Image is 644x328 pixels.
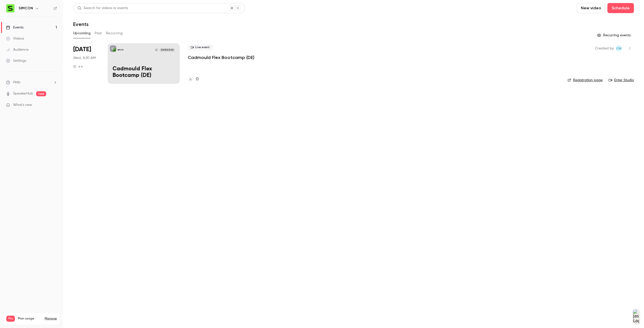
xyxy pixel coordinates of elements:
[6,4,14,12] img: SIMCON
[6,47,29,52] div: Audience
[595,31,634,39] button: Recurring events
[19,6,33,11] h6: SIMCON
[595,45,614,51] span: Created by
[73,21,89,27] h1: Events
[616,45,622,51] span: Christopher Wynes
[196,76,199,83] h4: 0
[609,78,634,83] a: Enter Studio
[13,102,32,108] span: What's new
[73,55,96,61] span: Wed, 8:30 AM
[18,317,42,321] span: Plan usage
[154,48,158,52] div: F
[108,43,180,84] a: Cadmould Flex Bootcamp (DE)SIMCONF[DATE] 8:30 AMCadmould Flex Bootcamp (DE)
[6,80,57,85] li: help-dropdown-opener
[6,316,15,322] span: Pro
[188,54,254,61] a: Cadmould Flex Bootcamp (DE)
[188,44,213,50] span: Live event
[616,45,622,51] span: CW
[13,80,20,85] span: Help
[6,58,26,63] div: Settings
[106,29,123,37] button: Recurring
[117,49,123,51] p: SIMCON
[95,29,102,37] button: Past
[77,6,128,11] div: Search for videos or events
[45,317,57,321] a: Manage
[73,43,100,84] div: Oct 22 Wed, 8:30 AM (Europe/Berlin)
[36,91,46,96] span: new
[607,3,634,13] button: Schedule
[568,78,603,83] a: Registration page
[6,36,24,41] div: Videos
[113,66,175,79] p: Cadmould Flex Bootcamp (DE)
[6,25,23,30] div: Events
[13,91,33,96] a: SpeakerHub
[73,29,91,37] button: Upcoming
[159,48,175,52] span: [DATE] 8:30 AM
[73,45,91,53] span: [DATE]
[577,3,605,13] button: New video
[73,65,83,69] div: 4 h
[188,76,199,83] a: 0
